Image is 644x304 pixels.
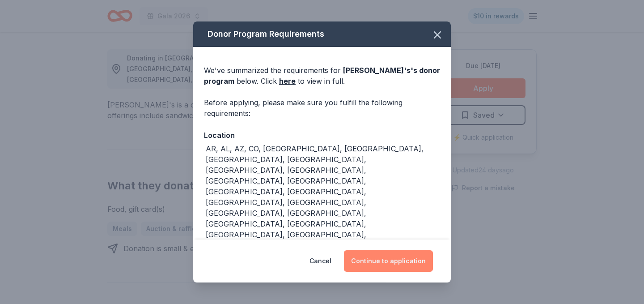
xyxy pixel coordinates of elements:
[206,143,440,261] div: AR, AL, AZ, CO, [GEOGRAPHIC_DATA], [GEOGRAPHIC_DATA], [GEOGRAPHIC_DATA], [GEOGRAPHIC_DATA], [GEOG...
[309,250,331,272] button: Cancel
[344,250,433,272] button: Continue to application
[193,21,451,47] div: Donor Program Requirements
[279,76,296,86] a: here
[204,129,440,141] div: Location
[204,97,440,119] div: Before applying, please make sure you fulfill the following requirements:
[204,65,440,86] div: We've summarized the requirements for below. Click to view in full.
